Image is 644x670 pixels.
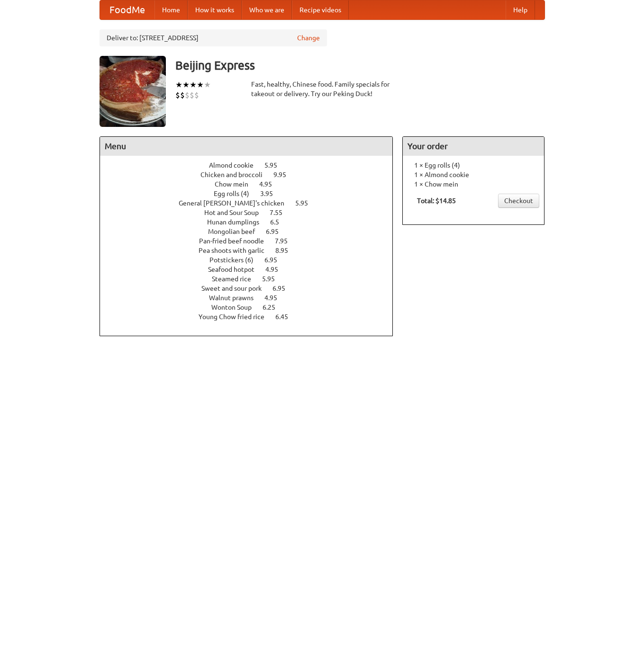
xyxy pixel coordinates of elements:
[209,256,263,264] span: Potstickers (6)
[179,199,326,207] a: General [PERSON_NAME]'s chicken 5.95
[100,56,166,127] img: angular.jpg
[408,161,539,170] li: 1 × Egg rolls (4)
[259,180,281,188] span: 4.95
[262,275,284,283] span: 5.95
[208,228,296,235] a: Mongolian beef 6.95
[204,209,268,216] span: Hot and Sour Soup
[211,304,293,311] a: Wonton Soup 6.25
[180,90,185,100] li: $
[204,209,300,216] a: Hot and Sour Soup 7.55
[264,256,287,264] span: 6.95
[200,171,304,179] a: Chicken and broccoli 9.95
[408,179,539,189] li: 1 × Chow mein
[208,266,296,273] a: Seafood hotpot 4.95
[212,275,261,283] span: Steamed rice
[242,0,292,19] a: Who we are
[194,90,199,100] li: $
[100,137,393,156] h4: Menu
[275,237,297,245] span: 7.95
[190,90,194,100] li: $
[403,137,544,156] h4: Your order
[211,304,261,311] span: Wonton Soup
[260,190,282,197] span: 3.95
[199,313,274,321] span: Young Chow fried rice
[265,266,288,273] span: 4.95
[272,285,295,292] span: 6.95
[498,194,539,208] a: Checkout
[270,209,292,216] span: 7.55
[214,190,290,197] a: Egg rolls (4) 3.95
[175,90,180,100] li: $
[209,161,263,169] span: Almond cookie
[275,313,298,321] span: 6.45
[270,218,289,226] span: 6.5
[214,190,259,197] span: Egg rolls (4)
[417,197,456,205] b: Total: $14.85
[199,237,273,245] span: Pan-fried beef noodle
[200,171,272,179] span: Chicken and broccoli
[215,180,290,188] a: Chow mein 4.95
[506,0,535,19] a: Help
[199,247,306,254] a: Pea shoots with garlic 8.95
[199,237,305,245] a: Pan-fried beef noodle 7.95
[295,199,317,207] span: 5.95
[100,0,154,19] a: FoodMe
[263,304,285,311] span: 6.25
[209,294,295,302] a: Walnut prawns 4.95
[208,266,264,273] span: Seafood hotpot
[201,285,271,292] span: Sweet and sour pork
[209,294,263,302] span: Walnut prawns
[273,171,296,179] span: 9.95
[182,80,190,90] li: ★
[199,247,274,254] span: Pea shoots with garlic
[207,218,269,226] span: Hunan dumplings
[297,33,320,43] a: Change
[100,29,327,46] div: Deliver to: [STREET_ADDRESS]
[408,170,539,179] li: 1 × Almond cookie
[197,80,204,90] li: ★
[188,0,242,19] a: How it works
[209,256,295,264] a: Potstickers (6) 6.95
[266,228,288,235] span: 6.95
[264,161,287,169] span: 5.95
[175,56,545,75] h3: Beijing Express
[154,0,188,19] a: Home
[208,228,264,235] span: Mongolian beef
[292,0,349,19] a: Recipe videos
[190,80,197,90] li: ★
[204,80,211,90] li: ★
[179,199,294,207] span: General [PERSON_NAME]'s chicken
[212,275,292,283] a: Steamed rice 5.95
[275,247,298,254] span: 8.95
[185,90,190,100] li: $
[251,80,393,98] div: Fast, healthy, Chinese food. Family specials for takeout or delivery. Try our Peking Duck!
[201,285,303,292] a: Sweet and sour pork 6.95
[215,180,258,188] span: Chow mein
[264,294,287,302] span: 4.95
[207,218,297,226] a: Hunan dumplings 6.5
[199,313,306,321] a: Young Chow fried rice 6.45
[209,161,295,169] a: Almond cookie 5.95
[175,80,182,90] li: ★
